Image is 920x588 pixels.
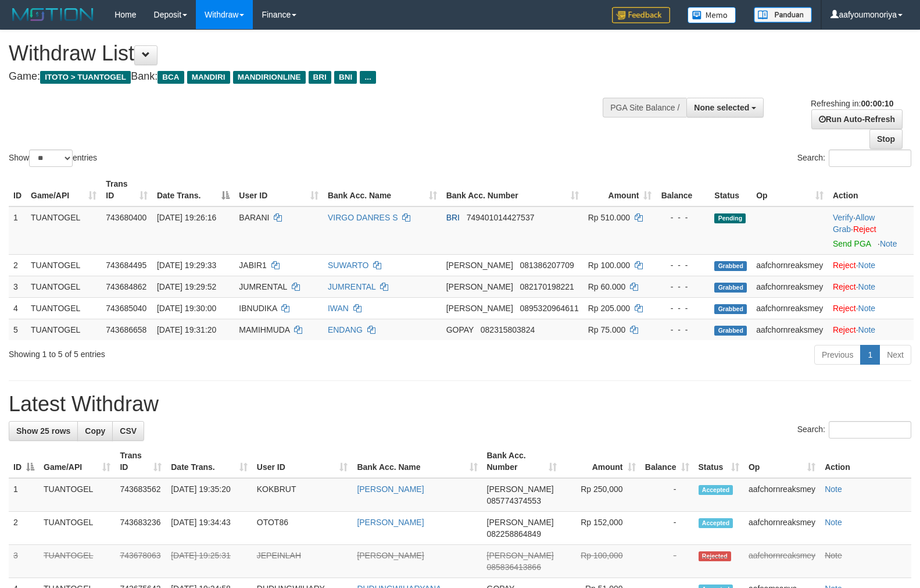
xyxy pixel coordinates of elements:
[26,297,101,319] td: TUANTOGEL
[157,71,184,84] span: BCA
[640,445,694,478] th: Balance: activate to sort column ascending
[233,71,306,84] span: MANDIRIONLINE
[879,345,911,365] a: Next
[588,213,630,222] span: Rp 510.000
[39,445,115,478] th: Game/API: activate to sort column ascending
[487,529,541,539] span: Copy 082258864849 to clipboard
[334,71,357,84] span: BNI
[9,319,26,340] td: 5
[583,173,657,206] th: Amount: activate to sort column ascending
[858,325,876,334] a: Note
[446,213,460,222] span: BRI
[106,261,146,270] span: 743684495
[833,282,856,291] a: Reject
[751,173,828,206] th: Op: activate to sort column ascending
[26,319,101,340] td: TUANTOGEL
[39,512,115,545] td: TUANTOGEL
[9,421,78,441] a: Show 25 rows
[825,551,842,560] a: Note
[833,304,856,313] a: Reject
[588,325,626,334] span: Rp 75.000
[106,213,146,222] span: 743680400
[751,297,828,319] td: aafchornreaksmey
[561,445,640,478] th: Amount: activate to sort column ascending
[481,325,535,334] span: Copy 082315803824 to clipboard
[699,551,731,561] span: Rejected
[744,545,820,578] td: aafchornreaksmey
[688,7,736,23] img: Button%20Memo.svg
[640,512,694,545] td: -
[853,224,876,234] a: Reject
[487,496,541,505] span: Copy 085774374553 to clipboard
[487,551,554,560] span: [PERSON_NAME]
[115,545,166,578] td: 743678063
[661,259,705,271] div: - - -
[352,445,482,478] th: Bank Acc. Name: activate to sort column ascending
[686,98,764,117] button: None selected
[661,324,705,336] div: - - -
[833,325,856,334] a: Reject
[754,7,812,23] img: panduan.png
[829,421,911,439] input: Search:
[714,283,747,293] span: Grabbed
[39,478,115,512] td: TUANTOGEL
[487,518,554,527] span: [PERSON_NAME]
[85,426,105,436] span: Copy
[328,325,363,334] a: ENDANG
[751,254,828,276] td: aafchornreaksmey
[115,445,166,478] th: Trans ID: activate to sort column ascending
[828,173,914,206] th: Action
[880,239,897,248] a: Note
[9,71,602,83] h4: Game: Bank:
[26,276,101,297] td: TUANTOGEL
[520,282,574,291] span: Copy 082170198221 to clipboard
[710,173,751,206] th: Status
[467,213,535,222] span: Copy 749401014427537 to clipboard
[825,484,842,494] a: Note
[860,345,880,365] a: 1
[482,445,562,478] th: Bank Acc. Number: activate to sort column ascending
[744,478,820,512] td: aafchornreaksmey
[520,261,574,270] span: Copy 081386207709 to clipboard
[9,6,97,23] img: MOTION_logo.png
[833,261,856,270] a: Reject
[714,261,747,271] span: Grabbed
[239,213,269,222] span: BARANI
[520,304,578,313] span: Copy 0895320964611 to clipboard
[166,545,252,578] td: [DATE] 19:25:31
[811,109,903,129] a: Run Auto-Refresh
[357,518,424,527] a: [PERSON_NAME]
[858,282,876,291] a: Note
[26,173,101,206] th: Game/API: activate to sort column ascending
[239,325,289,334] span: MAMIHMUDA
[833,213,875,234] span: ·
[157,261,216,270] span: [DATE] 19:29:33
[656,173,710,206] th: Balance
[797,421,911,439] label: Search:
[714,304,747,314] span: Grabbed
[234,173,323,206] th: User ID: activate to sort column ascending
[9,254,26,276] td: 2
[744,445,820,478] th: Op: activate to sort column ascending
[9,545,39,578] td: 3
[157,282,216,291] span: [DATE] 19:29:52
[328,261,369,270] a: SUWARTO
[16,426,70,436] span: Show 25 rows
[29,149,73,167] select: Showentries
[157,325,216,334] span: [DATE] 19:31:20
[106,282,146,291] span: 743684862
[26,254,101,276] td: TUANTOGEL
[106,304,146,313] span: 743685040
[487,484,554,494] span: [PERSON_NAME]
[699,518,733,528] span: Accepted
[828,297,914,319] td: ·
[323,173,442,206] th: Bank Acc. Name: activate to sort column ascending
[661,212,705,223] div: - - -
[714,326,747,336] span: Grabbed
[239,282,287,291] span: JUMRENTAL
[858,261,876,270] a: Note
[328,304,349,313] a: IWAN
[811,99,893,108] span: Refreshing in:
[106,325,146,334] span: 743686658
[828,276,914,297] td: ·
